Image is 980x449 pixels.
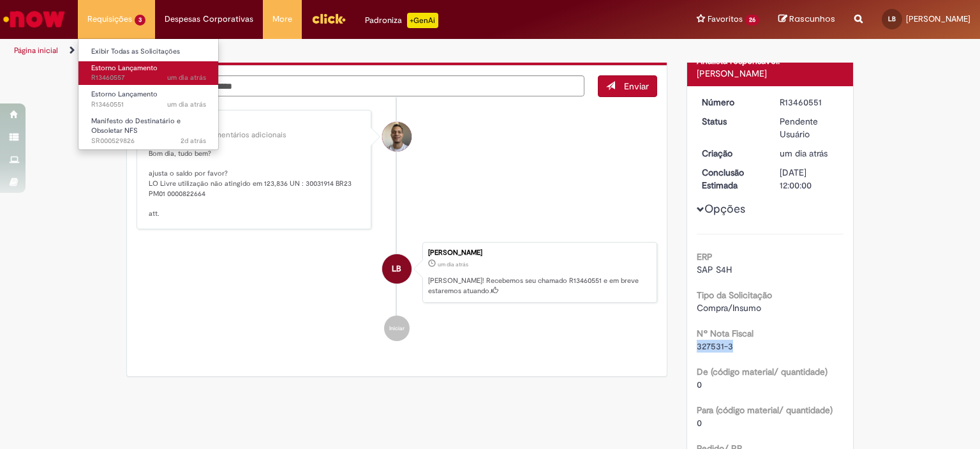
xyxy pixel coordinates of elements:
span: Compra/Insumo [697,302,761,314]
li: Lucas Aleixo Braga [137,242,657,303]
time: 29/08/2025 07:23:43 [438,261,468,268]
img: ServiceNow [1,6,67,32]
span: Requisições [87,13,132,26]
span: R13460557 [91,73,206,83]
div: [DATE] 12:00:00 [780,166,839,192]
button: Enviar [598,75,657,97]
ul: Trilhas de página [10,39,644,63]
b: Nº Nota Fiscal [697,328,754,339]
a: Rascunhos [778,13,835,26]
dt: Criação [692,147,771,160]
dt: Número [692,96,771,109]
a: Aberto R13460551 : Estorno Lançamento [78,88,219,111]
span: LB [888,15,896,23]
span: 0 [697,379,702,390]
span: 0 [697,417,702,429]
div: Joziano De Jesus Oliveira [382,122,412,151]
img: click_logo_yellow_360x200.png [311,9,346,28]
span: Favoritos [708,13,743,26]
span: Despesas Corporativas [165,13,253,26]
p: +GenAi [407,13,438,28]
div: [PERSON_NAME] [428,249,650,257]
span: R13460551 [91,100,206,110]
span: More [272,13,292,26]
a: Página inicial [14,45,58,56]
span: um dia atrás [167,100,206,109]
span: 3 [135,15,145,26]
span: 327531-3 [697,340,733,352]
div: [PERSON_NAME] [697,67,844,80]
span: SAP S4H [697,264,732,275]
b: De (código material/ quantidade) [697,366,828,377]
div: Lucas Aleixo Braga [382,254,412,284]
time: 29/08/2025 07:23:44 [167,100,206,109]
textarea: Digite sua mensagem aqui... [137,75,584,97]
a: Exibir Todas as Solicitações [78,45,219,59]
time: 28/08/2025 12:00:02 [181,136,206,146]
div: Padroniza [365,13,438,28]
ul: Histórico de tíquete [137,97,657,354]
span: um dia atrás [438,261,468,268]
dt: Conclusão Estimada [692,166,771,192]
p: [PERSON_NAME]! Recebemos seu chamado R13460551 e em breve estaremos atuando. [428,276,650,296]
span: Enviar [624,80,649,92]
small: Comentários adicionais [205,130,286,141]
span: Estorno Lançamento [91,63,158,73]
span: um dia atrás [167,73,206,82]
ul: Requisições [78,38,219,150]
div: [PERSON_NAME] [149,120,361,128]
b: Tipo da Solicitação [697,289,772,301]
dt: Status [692,115,771,128]
div: R13460551 [780,96,839,109]
span: LB [392,254,401,284]
span: um dia atrás [780,148,828,159]
span: Estorno Lançamento [91,89,158,99]
b: ERP [697,251,713,263]
div: Pendente Usuário [780,115,839,141]
p: Bom dia, tudo bem? ajusta o saldo por favor? LO Livre utilização não atingido em 123,836 UN : 300... [149,149,361,219]
time: 29/08/2025 07:23:43 [780,148,828,159]
a: Aberto R13460557 : Estorno Lançamento [78,61,219,85]
span: SR000529826 [91,136,206,146]
span: Rascunhos [789,13,835,25]
span: Manifesto do Destinatário e Obsoletar NFS [91,116,181,136]
b: Para (código material/ quantidade) [697,404,833,416]
span: 26 [745,15,759,26]
span: [PERSON_NAME] [906,13,970,24]
a: Aberto SR000529826 : Manifesto do Destinatário e Obsoletar NFS [78,114,219,142]
span: 2d atrás [181,136,206,146]
time: 29/08/2025 07:26:46 [167,73,206,82]
div: 29/08/2025 07:23:43 [780,147,839,160]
